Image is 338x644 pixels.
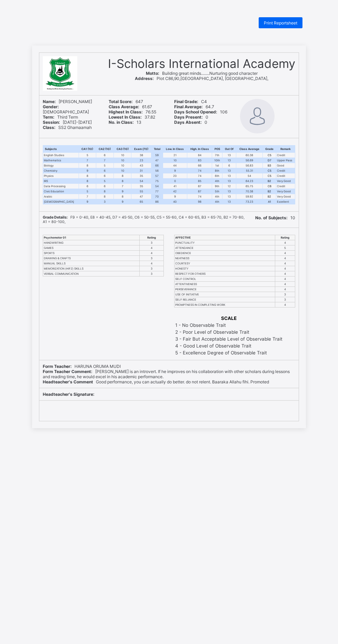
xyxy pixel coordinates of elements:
th: SCALE [175,315,283,321]
td: 47 [131,194,151,199]
td: USE OF INITIATIVE [175,292,275,297]
td: C6 [263,184,276,189]
td: 9 [114,189,131,194]
b: Name: [43,99,56,104]
b: Class: [43,125,56,130]
td: SELF CONTROL [175,276,275,282]
td: B2 [263,194,276,199]
td: 56.69 [236,158,263,163]
td: 60.38 [236,153,263,158]
td: 4 [275,282,295,287]
td: Very Good [276,179,295,184]
td: MEMORIZATION (HIFZ) SKILLS [43,266,140,271]
td: 42 [163,189,187,194]
td: 4 [275,266,295,271]
b: Headteacher's Comment [43,379,93,384]
td: IRS [43,179,79,184]
td: Upper Pass [276,158,295,163]
td: 4 [275,261,295,266]
td: 70.38 [236,189,263,194]
td: 74 [187,168,212,173]
td: 9 [163,168,187,173]
td: 6 [96,184,113,189]
td: 5 [79,189,96,194]
b: Days Present: [174,114,203,120]
td: 31 [131,168,151,173]
span: 61.67 [109,104,152,109]
td: 35 [131,184,151,189]
td: 4 [275,276,295,282]
b: Form Teacher: [43,364,72,369]
b: Term: [43,114,54,120]
th: Subjects [43,145,79,153]
td: Credit [276,168,295,173]
b: Days School Opened: [174,109,217,114]
span: [DATE]-[DATE] [43,120,92,125]
td: PERSEVERANCE [175,287,275,292]
td: 4 - Good Level of Observable Trait [175,343,283,349]
td: 20 [163,173,187,179]
td: [DEMOGRAPHIC_DATA] [43,199,79,204]
b: Address: [135,76,154,81]
td: MANUAL SKILLS [43,261,140,266]
td: B2 [263,189,276,194]
span: 647 [109,99,143,104]
td: 3 [140,240,164,245]
td: Excellent [276,199,295,204]
td: 65 [131,199,151,204]
b: Grade Details: [43,215,68,220]
span: 0 [174,114,208,120]
td: 4 [275,256,295,261]
th: Grade [263,145,276,153]
td: Very Good [276,189,295,194]
td: 87 [187,184,212,189]
td: 3 [140,256,164,261]
td: C5 [263,168,276,173]
td: HANDWRITING [43,240,140,245]
td: 5 - Excellence Degree of Observable Trait [175,350,283,356]
td: 73.23 [236,199,263,204]
td: NEATNESS [175,256,275,261]
b: Days Absent: [174,120,202,125]
b: Class Average: [109,104,139,109]
td: 66 [151,163,163,168]
td: 8 [114,194,131,199]
b: Gender: [43,104,59,109]
td: 21 [163,153,187,158]
th: AFFECTIVE [175,235,275,240]
th: CA2 (10) [96,145,113,153]
td: 35 [131,173,151,179]
td: 7 [79,158,96,163]
td: 40 [163,199,187,204]
td: 10 [114,163,131,168]
td: Credit [276,153,295,158]
td: Chemistry [43,168,79,173]
span: Plot C86,90,[GEOGRAPHIC_DATA], [GEOGRAPHIC_DATA], [135,76,268,81]
span: 37.82 [109,114,155,120]
span: C4 [174,99,207,104]
td: 23 [131,158,151,163]
td: VERBAL COMMUNICATION [43,271,140,276]
td: C5 [263,153,276,158]
td: 9 [114,199,131,204]
th: Psychomotor 01 [43,235,140,240]
th: CA3 (10) [114,145,131,153]
td: 13 [222,158,236,163]
td: 10 [163,158,187,163]
td: 9 [163,194,187,199]
td: PUNCTUALITY [175,240,275,245]
td: 8 [79,173,96,179]
td: Credit [276,173,295,179]
th: Total [151,145,163,153]
td: 3 [140,271,164,276]
td: 3 [96,199,113,204]
td: 4 [275,240,295,245]
td: 43 [131,163,151,168]
td: B3 [263,163,276,168]
td: 8 [79,179,96,184]
td: 8th [212,168,222,173]
td: 4th [212,199,222,204]
td: 13 [222,189,236,194]
td: English Studies [43,153,79,158]
td: 8 [114,173,131,179]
